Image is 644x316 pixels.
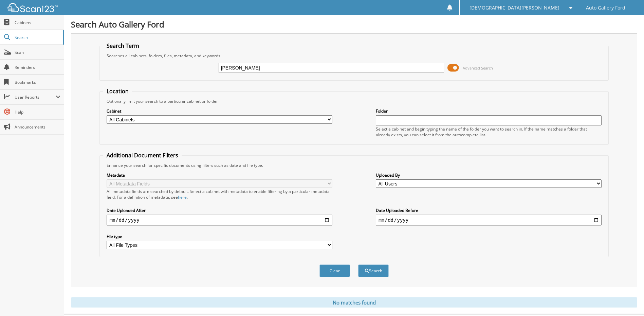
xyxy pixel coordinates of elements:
[107,189,332,200] div: All metadata fields are searched by default. Select a cabinet with metadata to enable filtering b...
[107,208,332,213] label: Date Uploaded After
[7,3,58,12] img: scan123-logo-white.svg
[103,152,182,159] legend: Additional Document Filters
[178,194,187,200] a: here
[15,50,60,55] span: Scan
[15,109,60,115] span: Help
[71,297,637,308] div: No matches found
[103,53,605,59] div: Searches all cabinets, folders, files, metadata, and keywords
[319,264,350,277] button: Clear
[107,172,332,178] label: Metadata
[103,162,605,168] div: Enhance your search for specific documents using filters such as date and file type.
[71,19,637,30] h1: Search Auto Gallery Ford
[470,6,559,10] span: [DEMOGRAPHIC_DATA][PERSON_NAME]
[103,87,132,95] legend: Location
[103,42,143,50] legend: Search Term
[586,6,625,10] span: Auto Gallery Ford
[376,215,602,225] input: end
[107,108,332,114] label: Cabinet
[15,79,60,85] span: Bookmarks
[15,124,60,130] span: Announcements
[463,65,493,71] span: Advanced Search
[376,126,602,138] div: Select a cabinet and begin typing the name of the folder you want to search in. If the name match...
[358,264,389,277] button: Search
[15,94,56,100] span: User Reports
[15,20,60,25] span: Cabinets
[376,108,602,114] label: Folder
[107,215,332,225] input: start
[103,98,605,104] div: Optionally limit your search to a particular cabinet or folder
[15,35,59,40] span: Search
[376,208,602,213] label: Date Uploaded Before
[376,172,602,178] label: Uploaded By
[15,64,60,70] span: Reminders
[107,234,332,239] label: File type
